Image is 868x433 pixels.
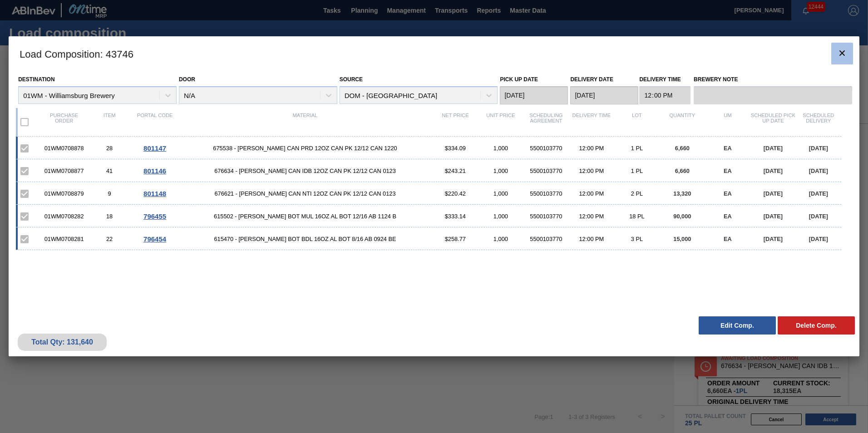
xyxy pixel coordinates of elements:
div: 1,000 [478,236,523,242]
label: Delivery Date [570,76,613,83]
div: Quantity [660,113,705,132]
div: $243.21 [433,167,478,174]
div: 1,000 [478,167,523,174]
div: 5500103770 [523,236,569,242]
div: 01WM0708281 [41,236,87,242]
div: 12:00 PM [569,145,614,152]
div: 1 PL [614,145,660,152]
div: $333.14 [433,213,478,220]
button: Edit Comp. [699,316,776,335]
span: 676621 - CARR CAN NTI 12OZ CAN PK 12/12 CAN 0123 [178,190,433,197]
span: 801146 [143,167,166,175]
span: 796454 [143,235,166,243]
span: 675538 - CARR CAN PRD 12OZ CAN PK 12/12 CAN 1220 [178,145,433,152]
span: EA [724,236,732,242]
div: 5500103770 [523,145,569,152]
label: Door [179,76,195,83]
div: Portal code [132,113,178,132]
span: EA [724,213,732,220]
span: 90,000 [673,213,691,220]
input: mm/dd/yyyy [570,86,638,104]
div: 1,000 [478,190,523,197]
div: 1,000 [478,145,523,152]
div: 01WM0708879 [41,190,87,197]
div: Net Price [433,113,478,132]
div: Scheduled Pick up Date [750,113,796,132]
label: Source [340,76,363,83]
div: 01WM0708282 [41,213,87,220]
span: 615502 - CARR BOT MUL 16OZ AL BOT 12/16 AB 1124 B [178,213,433,220]
div: 28 [87,145,132,152]
div: 12:00 PM [569,190,614,197]
span: [DATE] [764,236,783,242]
label: Brewery Note [694,73,852,86]
span: 615470 - CARR BOT BDL 16OZ AL BOT 8/16 AB 0924 BE [178,236,433,242]
div: 5500103770 [523,213,569,220]
span: EA [724,190,732,197]
input: mm/dd/yyyy [500,86,568,104]
div: 41 [87,167,132,174]
label: Delivery Time [639,73,690,86]
div: 5500103770 [523,167,569,174]
span: 15,000 [673,236,691,242]
div: $334.09 [433,145,478,152]
span: [DATE] [809,236,828,242]
div: $220.42 [433,190,478,197]
span: 13,320 [673,190,691,197]
h3: Load Composition : 43746 [9,36,859,71]
div: 3 PL [614,236,660,242]
div: Go to Order [132,144,178,152]
span: [DATE] [764,213,783,220]
button: Delete Comp. [778,316,855,335]
div: 18 PL [614,213,660,220]
span: 6,660 [675,167,690,174]
div: 9 [87,190,132,197]
span: [DATE] [764,145,783,152]
div: 1,000 [478,213,523,220]
div: Go to Order [132,167,178,175]
div: Total Qty: 131,640 [25,338,100,346]
div: 18 [87,213,132,220]
div: 12:00 PM [569,167,614,174]
span: [DATE] [764,167,783,174]
div: Go to Order [132,190,178,197]
div: 1 PL [614,167,660,174]
div: Scheduling Agreement [523,113,569,132]
div: Lot [614,113,660,132]
span: [DATE] [809,167,828,174]
span: 801148 [143,190,166,197]
div: 01WM0708877 [41,167,87,174]
span: 6,660 [675,145,690,152]
div: Scheduled Delivery [796,113,841,132]
span: EA [724,145,732,152]
span: [DATE] [809,190,828,197]
span: [DATE] [809,213,828,220]
span: [DATE] [809,145,828,152]
span: 676634 - CARR CAN IDB 12OZ CAN PK 12/12 CAN 0123 [178,167,433,174]
span: EA [724,167,732,174]
div: Go to Order [132,235,178,243]
div: 2 PL [614,190,660,197]
span: 801147 [143,144,166,152]
div: Delivery Time [569,113,614,132]
div: Go to Order [132,212,178,220]
div: 12:00 PM [569,236,614,242]
div: 5500103770 [523,190,569,197]
div: Unit Price [478,113,523,132]
div: Material [178,113,433,132]
div: 22 [87,236,132,242]
label: Pick up Date [500,76,538,83]
label: Destination [18,76,54,83]
div: Item [87,113,132,132]
div: 01WM0708878 [41,145,87,152]
span: 796455 [143,212,166,220]
div: $258.77 [433,236,478,242]
div: Purchase order [41,113,87,132]
div: 12:00 PM [569,213,614,220]
div: UM [705,113,750,132]
span: [DATE] [764,190,783,197]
